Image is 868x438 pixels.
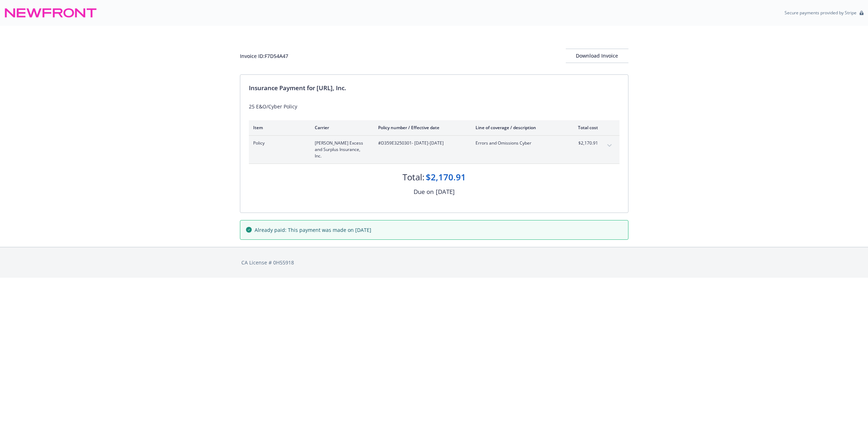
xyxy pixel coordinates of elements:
span: Already paid: This payment was made on [DATE] [255,226,371,234]
div: Policy number / Effective date [378,125,464,131]
div: Download Invoice [566,49,628,63]
div: Invoice ID: F7D54A47 [240,52,288,60]
p: Secure payments provided by Stripe [785,10,857,16]
div: 25 E&O/Cyber Policy [249,103,619,110]
span: Errors and Omissions Cyber [476,140,560,146]
div: Due on [414,187,434,196]
div: Carrier [315,125,367,131]
div: Policy[PERSON_NAME] Excess and Surplus Insurance, Inc.#D359E3250301- [DATE]-[DATE]Errors and Omis... [249,136,619,164]
div: CA License # 0H55918 [241,259,627,266]
div: [DATE] [436,187,455,196]
span: $2,170.91 [571,140,598,146]
div: Line of coverage / description [476,125,560,131]
button: Download Invoice [566,49,628,63]
div: Insurance Payment for [URL], Inc. [249,83,619,93]
span: [PERSON_NAME] Excess and Surplus Insurance, Inc. [315,140,367,159]
div: $2,170.91 [426,171,466,183]
span: #D359E3250301 - [DATE]-[DATE] [378,140,464,146]
div: Total: [402,171,424,183]
span: Policy [253,140,303,146]
div: Total cost [571,125,598,131]
div: Item [253,125,303,131]
button: expand content [604,140,615,151]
